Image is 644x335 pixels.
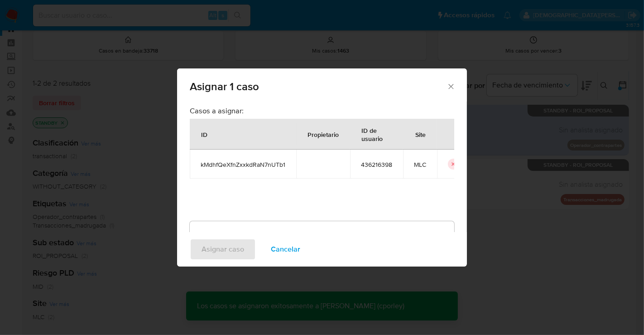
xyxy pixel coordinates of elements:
span: 436216398 [361,160,392,169]
span: Cancelar [271,239,301,259]
div: assign-modal [177,68,467,267]
span: MLC [414,160,426,169]
button: Cerrar ventana [447,82,455,90]
button: icon-button [448,159,459,170]
div: ID [190,123,218,145]
div: Site [404,123,437,145]
span: Asignar 1 caso [190,81,447,92]
div: Propietario [297,123,350,145]
h3: Casos a asignar: [190,106,454,115]
button: Cancelar [260,238,312,260]
span: kMdhfQeXfnZxxkdRaN7nUTb1 [201,160,285,169]
div: ID de usuario [351,119,403,149]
